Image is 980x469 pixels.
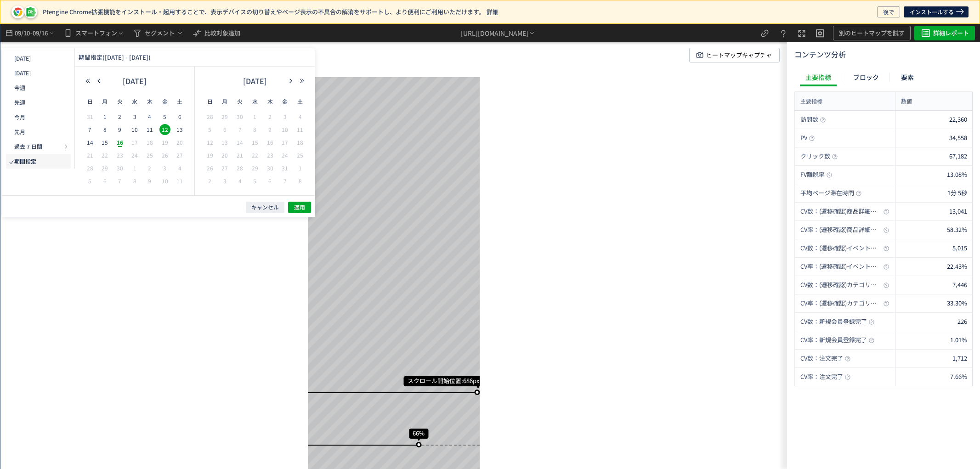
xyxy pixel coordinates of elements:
span: ([DATE] - [DATE]) [102,53,151,62]
span: 8 [99,124,110,135]
span: 10 [279,124,290,135]
p: Ptengine Chrome拡張機能をインストール・起用することで、表示デバイスの切り替えやページ表示の不具合の解消をサポートし、より便利にご利用いただけます。 [43,8,872,16]
span: 6 [219,124,230,135]
span: 4 [144,111,155,122]
span: 30 [114,163,125,174]
button: 比較対象追加 [187,24,244,42]
div: [URL][DOMAIN_NAME] [461,28,528,38]
span: 24 [279,150,290,161]
span: 26 [159,150,170,161]
span: 2 [144,163,155,174]
span: セグメント [145,26,175,40]
span: 4 [295,111,306,122]
span: 31 [85,111,96,122]
span: インストールする [910,6,954,17]
span: 3 [129,111,140,122]
span: 10 [159,175,170,186]
span: 27 [174,150,185,161]
th: 火 [113,92,128,111]
span: 28 [85,163,96,174]
span: - [30,24,33,42]
span: 2 [204,175,215,186]
th: 日 [82,92,97,111]
button: 期間指定 [6,154,71,169]
span: 5 [249,175,261,186]
span: 22 [249,150,261,161]
span: 16 [114,137,125,148]
span: 過去 7 日間 [14,142,42,150]
span: 11 [144,124,155,135]
span: 1 [295,163,306,174]
span: スマートフォン [75,26,117,40]
span: 7 [114,175,125,186]
span: 21 [234,150,245,161]
span: 30 [234,111,245,122]
span: 17 [279,137,290,148]
button: 今月 [6,110,71,124]
span: 25 [295,150,306,161]
span: 31 [279,163,290,174]
span: 7 [234,124,245,135]
span: 15 [249,137,261,148]
span: 29 [219,111,230,122]
img: pt-icon-plugin.svg [26,7,36,17]
span: 20 [174,137,185,148]
span: 17 [129,137,140,148]
span: 23 [114,150,125,161]
span: 29 [249,163,261,174]
span: 26 [204,163,215,174]
span: 13 [219,137,230,148]
span: 28 [234,163,245,174]
span: 9 [144,175,155,186]
span: 6 [99,175,110,186]
span: [DATE] [14,54,31,62]
span: 適用 [294,203,305,211]
span: 20 [219,150,230,161]
span: 9 [265,124,276,135]
span: 6 [265,175,276,186]
span: 14 [234,137,245,148]
th: 金 [278,92,293,111]
span: 11 [174,175,185,186]
button: 先週 [6,95,71,110]
div: [DATE] [225,74,284,88]
span: 5 [204,124,215,135]
span: 11 [295,124,306,135]
span: 今週 [14,84,25,91]
button: キャンセル [246,202,284,213]
span: 18 [144,137,155,148]
span: 21 [85,150,96,161]
span: 16 [265,137,276,148]
button: 適用 [288,202,311,213]
th: 月 [97,92,113,111]
span: 5 [159,111,170,122]
th: 月 [217,92,232,111]
span: 4 [234,175,245,186]
span: 23 [265,150,276,161]
th: 日 [202,92,217,111]
span: 後で [883,6,894,17]
span: 15 [99,137,110,148]
span: 30 [265,163,276,174]
div: [URL][DOMAIN_NAME] [461,24,536,42]
span: 14 [85,137,96,148]
span: 27 [219,163,230,174]
span: 13 [174,124,185,135]
span: 8 [295,175,306,186]
span: 1 [249,111,261,122]
button: セグメント [128,24,187,42]
button: 後で [877,6,900,17]
th: 木 [142,92,158,111]
span: 29 [99,163,110,174]
span: 8 [129,175,140,186]
span: 8 [249,124,261,135]
span: 4 [174,163,185,174]
th: 水 [248,92,263,111]
span: 2 [114,111,125,122]
span: 09/10 [14,24,30,42]
th: 金 [157,92,172,111]
span: 1 [99,111,110,122]
span: 12 [204,137,215,148]
span: 19 [204,150,215,161]
span: 3 [279,111,290,122]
